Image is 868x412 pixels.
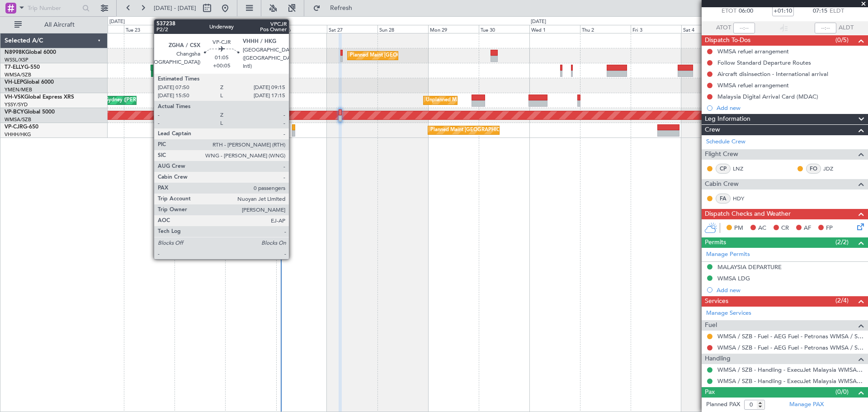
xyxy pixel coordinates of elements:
[430,123,581,137] div: Planned Maint [GEOGRAPHIC_DATA] ([GEOGRAPHIC_DATA] Intl)
[5,131,31,138] a: VHHH/HKG
[5,124,23,130] span: VP-CJR
[5,95,74,100] a: VH-VSKGlobal Express XRS
[813,7,827,16] span: 07:15
[716,194,731,204] div: FA
[309,1,363,15] button: Refresh
[706,400,740,409] label: Planned PAX
[428,25,479,33] div: Mon 29
[717,377,863,385] a: WMSA / SZB - Handling - ExecuJet Malaysia WMSA / SZB
[716,164,731,174] div: CP
[717,286,863,294] div: Add new
[781,224,789,233] span: CR
[5,101,28,108] a: YSSY/SYD
[109,18,125,26] div: [DATE]
[327,25,377,33] div: Sat 27
[823,165,844,173] a: JDZ
[154,4,196,12] span: [DATE] - [DATE]
[5,109,24,115] span: VP-BCY
[830,7,844,16] span: ELDT
[717,332,863,340] a: WMSA / SZB - Fuel - AEG Fuel - Petronas WMSA / SZB (EJ Asia Only)
[826,224,833,233] span: FP
[705,387,715,398] span: Pax
[5,80,23,85] span: VH-LEP
[5,116,31,123] a: WMSA/SZB
[426,94,537,107] div: Unplanned Maint Sydney ([PERSON_NAME] Intl)
[5,65,40,70] a: T7-ELLYG-550
[377,25,428,33] div: Sun 28
[705,179,739,189] span: Cabin Crew
[717,275,750,282] div: WMSA LDG
[5,65,24,70] span: T7-ELLY
[717,104,863,112] div: Add new
[835,237,849,247] span: (2/2)
[789,400,824,409] a: Manage PAX
[705,149,738,160] span: Flight Crew
[739,7,753,16] span: 06:00
[758,224,766,233] span: AC
[706,309,751,318] a: Manage Services
[717,366,863,374] a: WMSA / SZB - Handling - ExecuJet Malaysia WMSA / SZB
[733,165,753,173] a: LNZ
[722,7,736,16] span: ETOT
[10,18,98,32] button: All Aircraft
[835,35,849,45] span: (0/5)
[5,57,28,63] a: WSSL/XSP
[5,71,31,78] a: WMSA/SZB
[276,25,327,33] div: Fri 26
[717,93,818,100] div: Malaysia Digital Arrival Card (MDAC)
[5,50,25,55] span: N8998K
[835,296,849,305] span: (2/4)
[5,124,38,130] a: VP-CJRG-650
[225,25,276,33] div: Thu 25
[706,250,750,259] a: Manage Permits
[717,263,782,271] div: MALAYSIA DEPARTURE
[71,94,176,107] div: Planned Maint Sydney ([PERSON_NAME] Intl)
[733,23,755,33] input: --:--
[350,49,501,62] div: Planned Maint [GEOGRAPHIC_DATA] ([GEOGRAPHIC_DATA] Intl)
[5,95,24,100] span: VH-VSK
[705,35,750,46] span: Dispatch To-Dos
[631,25,681,33] div: Fri 3
[705,320,717,331] span: Fuel
[717,81,789,89] div: WMSA refuel arrangement
[531,18,546,26] div: [DATE]
[705,209,791,219] span: Dispatch Checks and Weather
[705,237,726,248] span: Permits
[705,114,750,124] span: Leg Information
[839,24,854,33] span: ALDT
[24,22,95,28] span: All Aircraft
[734,224,743,233] span: PM
[580,25,631,33] div: Thu 2
[733,194,753,203] a: HDY
[835,387,849,397] span: (0/0)
[705,354,731,364] span: Handling
[28,1,80,15] input: Trip Number
[529,25,580,33] div: Wed 1
[5,109,55,115] a: VP-BCYGlobal 5000
[5,86,32,93] a: YMEN/MEB
[705,296,728,307] span: Services
[705,125,720,135] span: Crew
[479,25,529,33] div: Tue 30
[322,5,360,11] span: Refresh
[706,137,745,147] a: Schedule Crew
[717,59,811,66] div: Follow Standard Departure Routes
[717,344,863,351] a: WMSA / SZB - Fuel - AEG Fuel - Petronas WMSA / SZB (EJ Asia Only)
[717,70,828,78] div: Aircraft disinsection - International arrival
[716,24,731,33] span: ATOT
[175,25,225,33] div: Wed 24
[5,50,56,55] a: N8998KGlobal 6000
[681,25,732,33] div: Sat 4
[5,80,54,85] a: VH-LEPGlobal 6000
[804,224,811,233] span: AF
[717,47,789,55] div: WMSA refuel arrangement
[124,25,175,33] div: Tue 23
[806,164,821,174] div: FO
